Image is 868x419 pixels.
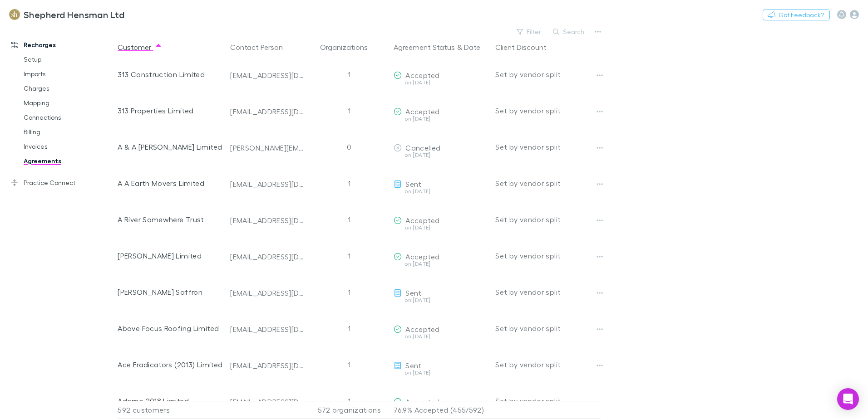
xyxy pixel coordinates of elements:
[405,325,439,333] span: Accepted
[308,401,390,419] div: 572 organizations
[394,116,488,122] div: on [DATE]
[405,397,439,406] span: Accepted
[15,81,123,96] a: Charges
[308,165,390,201] div: 1
[308,238,390,274] div: 1
[495,238,601,274] div: Set by vendor split
[118,201,223,238] div: A River Somewhere Trust
[308,346,390,383] div: 1
[9,9,20,20] img: Shepherd Hensman Ltd's Logo
[308,129,390,165] div: 0
[495,201,601,238] div: Set by vendor split
[495,93,601,129] div: Set by vendor split
[405,288,421,297] span: Sent
[230,38,294,56] button: Contact Person
[230,216,305,225] div: [EMAIL_ADDRESS][DOMAIN_NAME]
[230,397,305,406] div: [EMAIL_ADDRESS][DOMAIN_NAME]
[15,125,123,139] a: Billing
[15,154,123,168] a: Agreements
[308,56,390,93] div: 1
[118,274,223,310] div: [PERSON_NAME] Saffron
[495,129,601,165] div: Set by vendor split
[230,288,305,297] div: [EMAIL_ADDRESS][DOMAIN_NAME]
[495,383,601,419] div: Set by vendor split
[394,38,455,56] button: Agreement Status
[405,107,439,116] span: Accepted
[118,310,223,346] div: Above Focus Roofing Limited
[394,80,488,85] div: on [DATE]
[495,165,601,201] div: Set by vendor split
[495,346,601,383] div: Set by vendor split
[512,26,547,37] button: Filter
[230,252,305,261] div: [EMAIL_ADDRESS][DOMAIN_NAME]
[4,4,130,25] a: Shepherd Hensman Ltd
[230,180,305,189] div: [EMAIL_ADDRESS][DOMAIN_NAME]
[15,110,123,125] a: Connections
[495,38,557,56] button: Client Discount
[230,361,305,370] div: [EMAIL_ADDRESS][DOMAIN_NAME]
[118,93,223,129] div: 313 Properties Limited
[405,143,440,152] span: Cancelled
[308,274,390,310] div: 1
[230,143,305,152] div: [PERSON_NAME][EMAIL_ADDRESS][DOMAIN_NAME]
[230,325,305,334] div: [EMAIL_ADDRESS][DOMAIN_NAME]
[118,129,223,165] div: A & A [PERSON_NAME] Limited
[15,67,123,81] a: Imports
[495,310,601,346] div: Set by vendor split
[2,38,123,52] a: Recharges
[464,38,480,56] button: Date
[394,38,488,56] div: &
[15,52,123,67] a: Setup
[118,383,223,419] div: Adamo 2018 Limited
[405,180,421,188] span: Sent
[394,261,488,267] div: on [DATE]
[394,225,488,230] div: on [DATE]
[15,96,123,110] a: Mapping
[405,216,439,224] span: Accepted
[15,139,123,154] a: Invoices
[230,71,305,80] div: [EMAIL_ADDRESS][DOMAIN_NAME]
[394,189,488,194] div: on [DATE]
[394,370,488,375] div: on [DATE]
[118,38,162,56] button: Customer
[308,93,390,129] div: 1
[763,10,830,20] button: Got Feedback?
[495,274,601,310] div: Set by vendor split
[118,238,223,274] div: [PERSON_NAME] Limited
[837,388,859,410] div: Open Intercom Messenger
[405,252,439,261] span: Accepted
[394,401,488,419] p: 76.9% Accepted (455/592)
[2,175,123,190] a: Practice Connect
[24,9,124,20] h3: Shepherd Hensman Ltd
[405,361,421,370] span: Sent
[118,56,223,93] div: 313 Construction Limited
[394,297,488,303] div: on [DATE]
[394,152,488,158] div: on [DATE]
[230,107,305,116] div: [EMAIL_ADDRESS][DOMAIN_NAME]
[405,71,439,79] span: Accepted
[118,401,227,419] div: 592 customers
[308,383,390,419] div: 1
[308,310,390,346] div: 1
[394,334,488,339] div: on [DATE]
[308,201,390,238] div: 1
[118,165,223,201] div: A A Earth Movers Limited
[118,346,223,383] div: Ace Eradicators (2013) Limited
[495,56,601,93] div: Set by vendor split
[548,26,590,37] button: Search
[320,38,379,56] button: Organizations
